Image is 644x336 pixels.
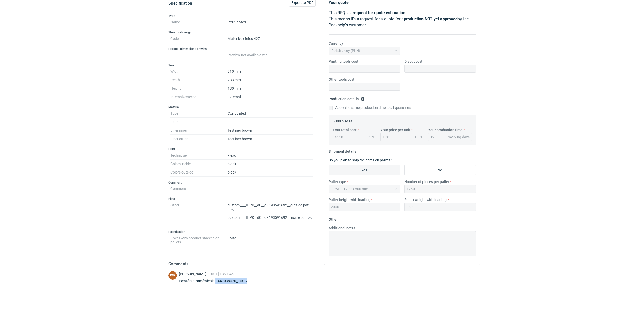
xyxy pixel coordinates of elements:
[228,168,314,177] dd: black
[428,127,463,132] label: Your production time
[228,160,314,168] dd: black
[170,185,228,193] dt: Comment
[404,16,458,21] strong: production NOT yet approved
[329,147,356,153] legend: Shipment details
[404,197,447,202] label: Pallet weight with loading
[333,117,352,123] legend: 5000 pieces
[353,10,405,15] strong: request for quote estimation
[448,134,470,140] div: working days
[168,147,316,151] h3: Print
[329,197,370,202] label: Pallet height with loading
[329,77,354,82] label: Other tools cost
[228,215,314,220] p: custom____IHPK__d0__oR193591692__inside.pdf
[170,234,228,244] dt: Boxes with product stacked on pallets
[170,18,228,26] dt: Name
[228,118,314,126] dd: E
[380,127,410,132] label: Your price per unit
[168,261,316,267] h2: Comments
[170,118,228,126] dt: Flute
[168,271,177,280] figcaption: KW
[170,168,228,177] dt: Colors outside
[179,278,253,284] div: Powtórka zamówienia R447038020_EUGC
[170,135,228,143] dt: Liner outer
[228,18,314,26] dd: Corrugated
[170,67,228,76] dt: Width
[208,272,234,276] span: [DATE] 13:21:46
[168,230,316,234] h3: Palletization
[228,84,314,93] dd: 130 mm
[228,234,314,244] dd: False
[168,271,177,280] div: Klaudia Wiśniewska
[168,180,316,185] h3: Comment
[404,59,422,64] label: Diecut cost
[170,126,228,135] dt: Liner inner
[329,41,343,46] label: Currency
[329,158,392,162] label: Do you plan to ship the items on pallets?
[228,93,314,101] dd: External
[228,151,314,160] dd: Flexo
[329,105,411,110] label: Apply the same production time to all quantities
[228,34,314,43] dd: Mailer box fefco 427
[329,95,365,101] legend: Production details
[170,109,228,118] dt: Type
[329,10,476,28] p: This RFQ is a . This means it's a request for a quote for a by the Packhelp's customer.
[170,84,228,93] dt: Height
[367,134,374,140] div: PLN
[168,105,316,109] h3: Material
[168,30,316,34] h3: Structural design
[170,34,228,43] dt: Code
[228,109,314,118] dd: Corrugated
[179,272,208,276] span: [PERSON_NAME]
[333,127,357,132] label: Your total cost
[170,201,228,226] dt: Other
[329,225,355,231] label: Additional notes
[168,197,316,201] h3: Files
[329,215,338,221] legend: Other
[415,134,422,140] div: PLN
[228,76,314,84] dd: 233 mm
[329,231,476,256] textarea: -
[170,160,228,168] dt: Colors inside
[228,135,314,143] dd: Testliner brown
[329,179,346,184] label: Pallet type
[168,47,316,51] h3: Product dimensions preview
[168,63,316,67] h3: Size
[228,203,314,212] p: custom____IHPK__d0__oR193591692__outside.pdf
[168,14,316,18] h3: Type
[170,76,228,84] dt: Depth
[329,59,358,64] label: Printing tools cost
[291,1,313,4] span: Export to PDF
[228,126,314,135] dd: Testliner brown
[404,179,449,184] label: Number of pieces per pallet
[228,53,268,57] span: Preview not available yet.
[228,67,314,76] dd: 310 mm
[170,93,228,101] dt: Internal/external
[170,151,228,160] dt: Technique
